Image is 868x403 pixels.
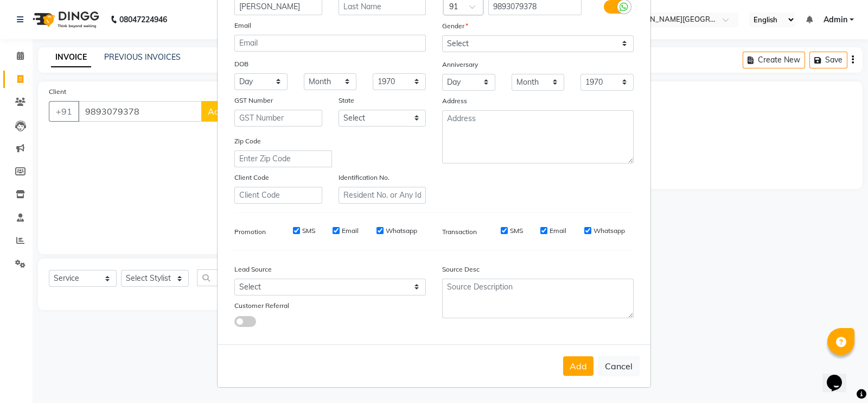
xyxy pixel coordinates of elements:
[234,21,251,30] label: Email
[234,150,332,167] input: Enter Zip Code
[822,360,857,392] iframe: chat widget
[234,136,261,146] label: Zip Code
[339,96,354,105] label: State
[442,227,477,237] label: Transaction
[234,187,322,204] input: Client Code
[234,265,272,274] label: Lead Source
[342,226,359,236] label: Email
[550,226,566,236] label: Email
[442,265,480,274] label: Source Desc
[598,356,640,376] button: Cancel
[339,173,390,182] label: Identification No.
[302,226,315,236] label: SMS
[563,356,593,376] button: Add
[234,227,266,237] label: Promotion
[593,226,625,236] label: Whatsapp
[510,226,523,236] label: SMS
[234,110,322,127] input: GST Number
[442,60,478,70] label: Anniversary
[234,301,289,311] label: Customer Referral
[234,173,269,182] label: Client Code
[442,21,468,31] label: Gender
[234,35,426,52] input: Email
[234,96,273,105] label: GST Number
[234,59,248,69] label: DOB
[442,96,467,106] label: Address
[339,187,426,204] input: Resident No. or Any Id
[386,226,417,236] label: Whatsapp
